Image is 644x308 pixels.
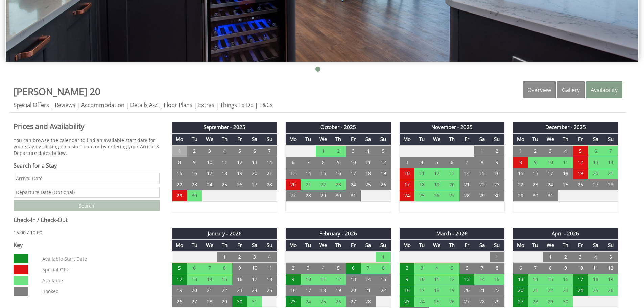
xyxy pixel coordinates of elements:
td: 10 [573,263,588,274]
td: 16 [232,274,247,285]
td: 16 [331,168,345,179]
td: 30 [331,190,345,201]
td: 17 [573,274,588,285]
td: 12 [376,157,391,168]
td: 18 [217,168,232,179]
td: 7 [202,263,217,274]
th: Th [558,239,573,251]
td: 23 [331,179,345,190]
a: T&Cs [259,101,273,109]
td: 20 [444,179,459,190]
td: 29 [513,190,528,201]
td: 8 [490,263,504,274]
td: 28 [459,190,474,201]
td: 26 [573,179,588,190]
td: 4 [361,145,376,157]
a: [PERSON_NAME] 20 [14,85,100,98]
td: 15 [217,274,232,285]
td: 25 [262,285,277,296]
td: 5 [172,263,187,274]
td: 27 [588,179,603,190]
th: We [202,133,217,145]
th: October - 2025 [286,122,391,133]
td: 9 [528,157,543,168]
td: 18 [361,168,376,179]
td: 22 [172,179,187,190]
td: 19 [376,168,391,179]
td: 8 [513,157,528,168]
td: 3 [346,145,361,157]
td: 3 [301,263,315,274]
th: Tu [414,133,429,145]
td: 1 [376,251,391,263]
td: 14 [202,274,217,285]
td: 26 [376,179,391,190]
td: 2 [490,145,504,157]
h2: Prices and Availability [14,122,160,131]
th: December - 2025 [513,122,618,133]
td: 15 [513,168,528,179]
td: 24 [346,179,361,190]
td: 28 [262,179,277,190]
td: 4 [588,251,603,263]
td: 29 [172,190,187,201]
td: 10 [202,157,217,168]
th: Sa [361,133,376,145]
td: 11 [262,263,277,274]
td: 6 [187,263,202,274]
th: We [316,239,331,251]
dd: Available [41,276,158,285]
th: Mo [172,133,187,145]
td: 11 [558,157,573,168]
td: 13 [286,168,301,179]
th: We [429,239,444,251]
td: 3 [247,251,262,263]
td: 27 [286,190,301,201]
td: 11 [588,263,603,274]
td: 2 [528,145,543,157]
td: 7 [262,145,277,157]
th: Mo [286,239,301,251]
th: Tu [301,239,315,251]
th: Su [490,133,504,145]
td: 31 [543,190,558,201]
th: Su [490,239,504,251]
td: 12 [172,274,187,285]
a: Things To Do [220,101,254,109]
th: Su [262,133,277,145]
td: 14 [459,168,474,179]
td: 23 [528,179,543,190]
th: Fr [232,239,247,251]
td: 20 [588,168,603,179]
td: 7 [361,263,376,274]
th: We [202,239,217,251]
td: 27 [247,179,262,190]
th: Sa [474,239,489,251]
td: 14 [528,274,543,285]
td: 5 [376,145,391,157]
td: 21 [459,179,474,190]
td: 9 [399,274,414,285]
td: 18 [558,168,573,179]
td: 13 [459,274,474,285]
td: 1 [513,145,528,157]
a: Reviews [55,101,75,109]
td: 28 [603,179,618,190]
h3: Search for a Stay [14,162,160,169]
dd: Available Start Date [41,254,158,263]
td: 20 [459,285,474,296]
td: 10 [414,274,429,285]
td: 22 [217,285,232,296]
td: 15 [474,168,489,179]
td: 12 [444,274,459,285]
td: 16 [490,168,504,179]
td: 10 [346,157,361,168]
a: Gallery [557,81,585,98]
td: 1 [490,251,504,263]
td: 9 [558,263,573,274]
td: 17 [543,168,558,179]
td: 5 [444,263,459,274]
td: 6 [513,263,528,274]
th: Fr [346,239,361,251]
th: Su [603,239,618,251]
